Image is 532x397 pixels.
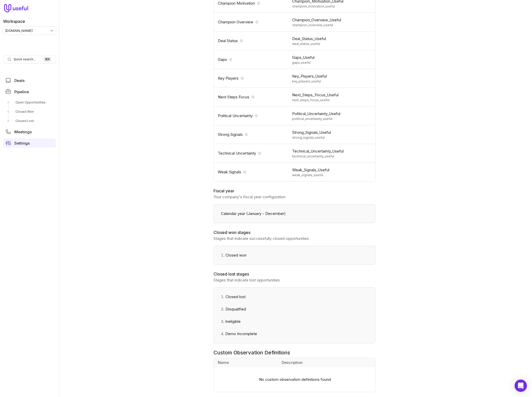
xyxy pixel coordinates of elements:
[218,113,286,119] div: Political Uncertainty
[292,173,372,177] span: weak_signals_useful
[245,133,248,136] svg: Info
[292,154,372,158] span: technical_uncertainty_useful
[241,77,244,80] svg: Info
[292,79,372,83] span: key_players_useful
[213,349,375,356] h2: Custom Observation Definitions
[292,117,372,121] span: political_uncertainty_useful
[218,291,371,303] li: Closed lost
[240,39,243,42] svg: Info
[14,57,36,61] span: Quick search...
[292,23,372,27] span: champion_overview_useful
[14,79,25,82] span: Deals
[213,235,375,242] p: Stages that indicate successfully closed opportunities
[3,18,25,24] label: Workspace
[218,0,286,6] div: Champion Motivation
[218,328,371,340] li: Demo Incomplete
[3,98,56,107] a: Open Opportunities
[3,117,56,125] a: Closed Lost
[255,21,258,24] svg: Info
[218,75,286,81] div: Key Players
[218,38,286,44] div: Deal Status
[229,58,232,61] svg: Info
[515,380,527,392] div: Open Intercom Messenger
[292,111,372,117] span: Political_Uncertainty_Useful
[251,96,254,99] svg: Info
[292,92,372,98] span: Next_Steps_Focus_Useful
[292,36,372,42] span: Deal_Status_Useful
[292,54,372,61] span: Gaps_Useful
[3,98,56,125] div: Pipeline submenu
[3,138,56,148] a: Settings
[218,360,229,366] span: Name
[14,141,30,145] span: Settings
[218,94,286,100] div: Next Steps Focus
[218,131,286,138] div: Strong Signals
[214,367,375,392] td: No custom observation definitions found
[3,76,56,85] a: Deals
[292,17,372,23] span: Champion_Overview_Useful
[292,148,372,154] span: Technical_Uncertainty_Useful
[258,152,261,155] svg: Info
[213,194,375,200] p: Your company's fiscal year configuration
[218,303,371,315] li: Disqualified
[218,19,286,25] div: Champion Overview
[292,136,372,140] span: strong_signals_useful
[3,87,56,96] a: Pipeline
[213,271,375,277] h2: Closed lost stages
[218,169,286,175] div: Weak Signals
[257,2,260,5] svg: Info
[3,127,56,136] a: Meetings
[213,277,375,283] p: Stages that indicate lost opportunities
[213,229,375,235] h2: Closed won stages
[292,4,372,8] span: champion_motivation_useful
[292,98,372,102] span: next_steps_focus_useful
[218,150,286,156] div: Technical Uncertainty
[14,90,29,94] span: Pipeline
[14,130,32,134] span: Meetings
[218,249,371,261] li: Closed won
[43,57,52,62] kbd: ⌘ K
[292,73,372,79] span: Key_Players_Useful
[3,108,56,116] a: Closed Won
[218,207,371,220] div: Calendar year (January - December)
[255,114,258,117] svg: Info
[243,171,246,174] svg: Info
[292,167,372,173] span: Weak_Signals_Useful
[292,42,372,46] span: deal_status_useful
[292,129,372,136] span: Strong_Signals_Useful
[282,360,303,366] span: Description
[292,61,372,65] span: gaps_useful
[213,188,375,194] h2: Fiscal year
[218,56,286,63] div: Gaps
[218,315,371,328] li: Ineligible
